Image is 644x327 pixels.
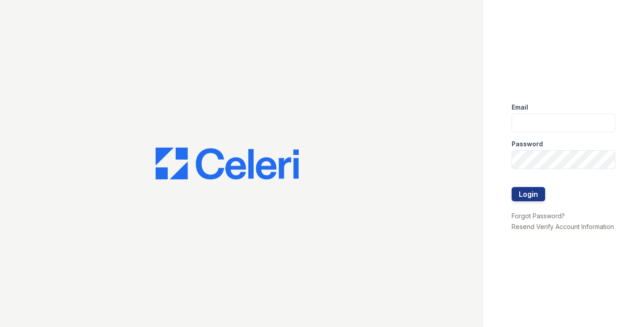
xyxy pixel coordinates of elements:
label: Password [512,140,543,149]
img: CE_Logo_Blue-a8612792a0a2168367f1c8372b55b34899dd931a85d93a1a3d3e32e68fde9ad4.png [156,148,299,180]
button: Login [512,187,545,201]
label: Email [512,103,528,112]
a: Resend Verify Account Information [512,223,614,230]
a: Forgot Password? [512,212,565,220]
